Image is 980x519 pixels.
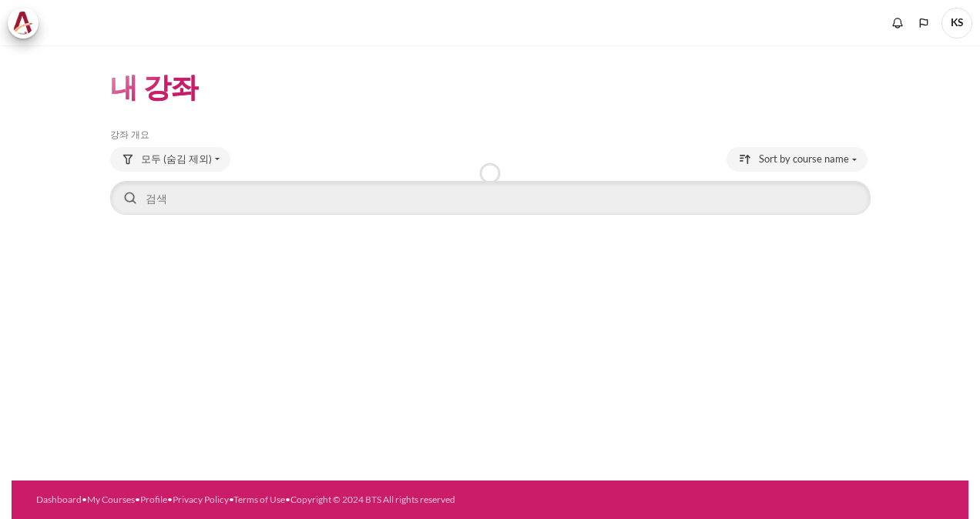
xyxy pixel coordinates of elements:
div: Show notification window with no new notifications [886,12,909,35]
button: Sorting drop-down menu [727,147,868,172]
section: 내용 [12,45,968,241]
h5: 강좌 개요 [110,129,871,141]
a: Copyright © 2024 BTS All rights reserved [290,494,455,505]
a: Privacy Policy [173,494,229,505]
h1: 내 강좌 [110,69,199,105]
span: Sort by course name [759,152,849,167]
input: 검색 [110,181,871,215]
span: KS [941,8,972,39]
span: 모두 (숨김 제외) [141,152,212,167]
a: Dashboard [36,494,82,505]
img: Architeck [12,12,34,35]
a: 사용자 메뉴 [941,8,972,39]
div: • • • • • [36,493,535,507]
a: Terms of Use [233,494,285,505]
a: Architeck Architeck [8,8,46,39]
div: Course overview controls [110,147,871,218]
button: Languages [912,12,935,35]
a: My Courses [87,494,135,505]
a: Profile [140,494,167,505]
button: Grouping drop-down menu [110,147,230,172]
